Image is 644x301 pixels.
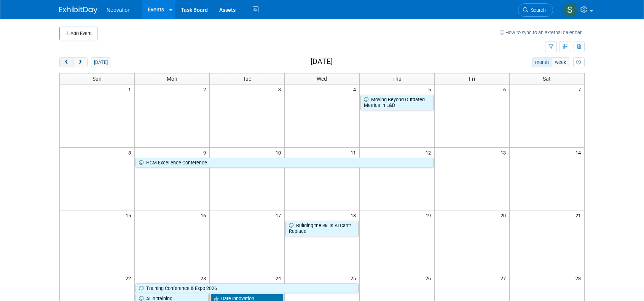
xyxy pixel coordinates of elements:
[59,57,73,67] button: prev
[350,210,359,220] span: 18
[128,148,134,157] span: 8
[92,76,102,82] span: Sun
[275,210,284,220] span: 17
[502,84,509,94] span: 6
[107,7,131,13] span: Neovation
[575,148,584,157] span: 14
[285,221,359,236] a: Building the Skills AI Can’t Replace
[500,273,509,283] span: 27
[425,273,434,283] span: 26
[518,3,553,17] a: Search
[543,76,551,82] span: Sat
[275,148,284,157] span: 10
[135,283,359,293] a: Training Conference & Expo 2026
[59,27,97,40] button: Add Event
[532,57,552,67] button: month
[135,158,433,168] a: HCM Excellence Conference
[125,273,134,283] span: 22
[128,84,134,94] span: 1
[575,273,584,283] span: 28
[352,84,359,94] span: 4
[243,76,251,82] span: Tue
[575,210,584,220] span: 21
[350,148,359,157] span: 11
[573,57,585,67] button: myCustomButton
[425,148,434,157] span: 12
[360,95,434,110] a: Moving Beyond Outdated Metrics in L&D
[500,148,509,157] span: 13
[311,57,333,66] h2: [DATE]
[202,84,209,94] span: 2
[552,57,569,67] button: week
[392,76,402,82] span: Thu
[59,6,97,14] img: ExhibitDay
[427,84,434,94] span: 5
[528,7,546,13] span: Search
[500,210,509,220] span: 20
[469,76,475,82] span: Fri
[91,57,111,67] button: [DATE]
[125,210,134,220] span: 15
[167,76,177,82] span: Mon
[425,210,434,220] span: 19
[200,273,209,283] span: 23
[73,57,87,67] button: next
[350,273,359,283] span: 25
[577,84,584,94] span: 7
[317,76,327,82] span: Wed
[563,3,577,17] img: Susan Hurrell
[275,273,284,283] span: 24
[200,210,209,220] span: 16
[277,84,284,94] span: 3
[576,60,581,65] i: Personalize Calendar
[500,30,585,35] a: How to sync to an external calendar...
[202,148,209,157] span: 9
